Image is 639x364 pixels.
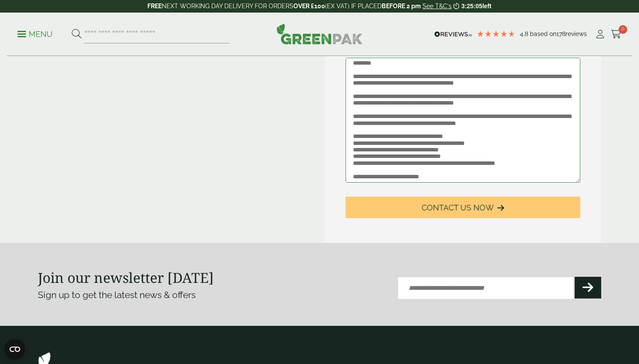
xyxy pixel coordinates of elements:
a: See T&C's [423,3,452,10]
strong: OVER £100 [293,3,325,10]
span: Contact Us Now [422,203,494,213]
span: 0 [619,25,627,34]
span: left [483,3,492,10]
strong: Join our newsletter [DATE] [38,268,214,287]
img: GreenPak Supplies [276,23,363,44]
a: 0 [611,28,622,41]
div: 4.78 Stars [476,30,516,38]
button: Open CMP widget [4,339,25,360]
button: Contact Us Now [346,197,580,218]
span: Based on [530,30,556,37]
img: REVIEWS.io [434,31,472,37]
span: 3:25:05 [461,3,482,10]
span: 178 [556,30,566,37]
p: Menu [17,29,53,39]
i: My Account [595,30,606,39]
strong: BEFORE 2 pm [382,3,421,10]
strong: FREE [147,3,162,10]
span: reviews [566,30,587,37]
i: Cart [611,30,622,39]
a: Menu [17,29,53,38]
p: Sign up to get the latest news & offers [38,288,291,302]
span: 4.8 [520,30,530,37]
